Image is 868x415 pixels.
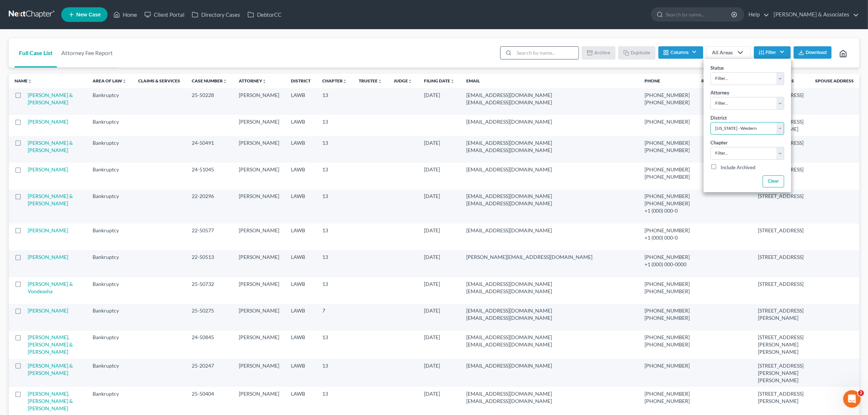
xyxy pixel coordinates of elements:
i: unfold_more [262,79,266,84]
td: Bankruptcy [87,115,132,136]
a: [PERSON_NAME] [28,307,68,314]
a: Full Case List [15,38,57,67]
a: [PERSON_NAME] & [PERSON_NAME] [28,362,73,376]
td: [PERSON_NAME] [233,163,285,189]
div: Filter [704,59,791,192]
td: Bankruptcy [87,331,132,359]
td: 13 [316,250,353,277]
td: [PERSON_NAME] [233,359,285,387]
pre: [EMAIL_ADDRESS][DOMAIN_NAME] [466,118,633,125]
td: 24-51045 [186,163,233,189]
a: Directory Cases [188,8,244,21]
td: Bankruptcy [87,88,132,115]
a: Area of Lawunfold_more [93,78,126,84]
pre: [PHONE_NUMBER] [645,362,690,369]
a: DebtorCC [244,8,285,21]
td: 13 [316,387,353,415]
td: [STREET_ADDRESS] [752,250,809,277]
pre: [PHONE_NUMBER] +1 (000) 000-0 [645,227,690,241]
td: 22-50513 [186,250,233,277]
td: Bankruptcy [87,250,132,277]
button: Filter [754,46,791,59]
td: 13 [316,115,353,136]
td: [STREET_ADDRESS][PERSON_NAME][PERSON_NAME] [752,331,809,359]
a: Judgeunfold_more [394,78,412,84]
td: [STREET_ADDRESS][PERSON_NAME][PERSON_NAME] [752,359,809,387]
a: Attorneyunfold_more [239,78,266,84]
pre: [PHONE_NUMBER] [645,118,690,125]
td: 25-50404 [186,387,233,415]
td: 25-50228 [186,88,233,115]
td: Bankruptcy [87,136,132,163]
td: [PERSON_NAME] [233,115,285,136]
pre: [PERSON_NAME][EMAIL_ADDRESS][DOMAIN_NAME] [466,253,633,261]
td: [DATE] [418,224,460,250]
span: Download [806,50,827,55]
td: [STREET_ADDRESS][PERSON_NAME] [752,387,809,415]
pre: [EMAIL_ADDRESS][DOMAIN_NAME] [EMAIL_ADDRESS][DOMAIN_NAME] [466,193,633,207]
button: Columns [658,46,703,59]
td: 13 [316,359,353,387]
td: [DATE] [418,304,460,330]
pre: [PHONE_NUMBER] [PHONE_NUMBER] [645,334,690,348]
a: [PERSON_NAME], [PERSON_NAME] & [PERSON_NAME] [28,391,73,411]
td: 25-50275 [186,304,233,330]
td: 13 [316,224,353,250]
label: Chapter [711,139,728,147]
div: All Areas [712,49,733,56]
pre: [PHONE_NUMBER] [PHONE_NUMBER] [645,166,690,181]
a: Case Numberunfold_more [192,78,227,84]
td: Bankruptcy [87,277,132,304]
td: 22-50577 [186,224,233,250]
td: 25-20247 [186,359,233,387]
th: District [285,74,316,88]
td: [PERSON_NAME] [233,190,285,224]
a: Help [745,8,769,21]
a: Attorney Fee Report [57,38,117,67]
iframe: Intercom live chat [843,390,861,408]
th: Claims & Services [132,74,186,88]
pre: [EMAIL_ADDRESS][DOMAIN_NAME] [EMAIL_ADDRESS][DOMAIN_NAME] [466,280,633,295]
td: LAWB [285,88,316,115]
td: LAWB [285,136,316,163]
i: unfold_more [378,79,382,84]
td: [STREET_ADDRESS] [752,277,809,304]
td: Bankruptcy [87,190,132,224]
td: [DATE] [418,88,460,115]
td: LAWB [285,115,316,136]
td: [PERSON_NAME] [233,304,285,330]
td: [STREET_ADDRESS] [752,190,809,224]
a: [PERSON_NAME] & [PERSON_NAME] [28,193,73,206]
button: Download [794,46,832,59]
td: LAWB [285,331,316,359]
td: [PERSON_NAME] [233,224,285,250]
pre: [EMAIL_ADDRESS][DOMAIN_NAME] [466,227,633,234]
pre: [EMAIL_ADDRESS][DOMAIN_NAME] [EMAIL_ADDRESS][DOMAIN_NAME] [466,390,633,405]
a: [PERSON_NAME] [28,227,68,233]
td: 25-50732 [186,277,233,304]
td: 13 [316,190,353,224]
pre: [PHONE_NUMBER] [PHONE_NUMBER] +1 (000) 000-0 [645,193,690,214]
td: 24-50491 [186,136,233,163]
td: 13 [316,88,353,115]
pre: [PHONE_NUMBER] [PHONE_NUMBER] [645,92,690,106]
td: Bankruptcy [87,224,132,250]
a: [PERSON_NAME] & Associates [770,8,859,21]
i: unfold_more [408,79,412,84]
td: Bankruptcy [87,163,132,189]
td: Bankruptcy [87,304,132,330]
a: Chapterunfold_more [322,78,347,84]
td: [DATE] [418,387,460,415]
pre: [PHONE_NUMBER] [PHONE_NUMBER] [645,139,690,154]
td: LAWB [285,250,316,277]
pre: [EMAIL_ADDRESS][DOMAIN_NAME] [466,362,633,369]
th: Phone [639,74,696,88]
td: 13 [316,277,353,304]
td: [DATE] [418,136,460,163]
td: 24-50845 [186,331,233,359]
a: Trusteeunfold_more [359,78,382,84]
td: [DATE] [418,190,460,224]
input: Search by name... [514,47,579,59]
a: [PERSON_NAME] [28,119,68,125]
pre: [EMAIL_ADDRESS][DOMAIN_NAME] [466,166,633,173]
